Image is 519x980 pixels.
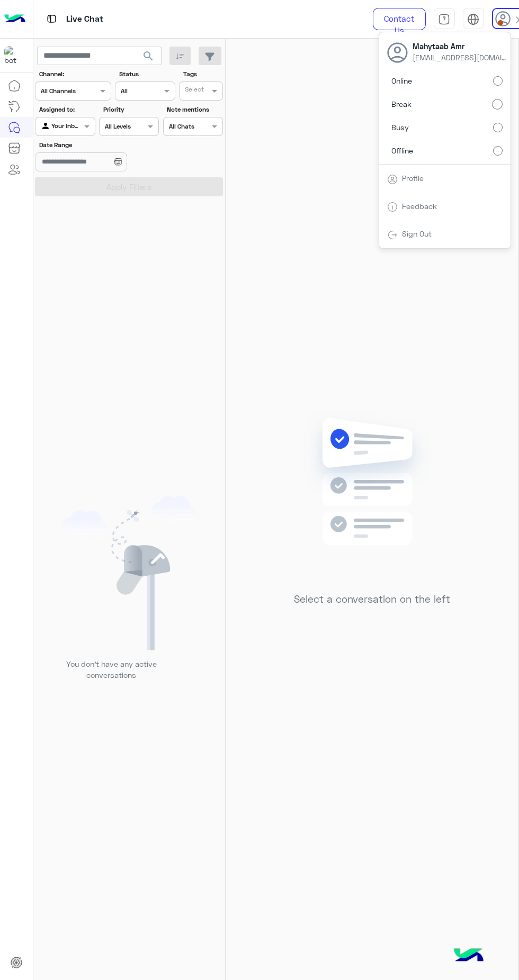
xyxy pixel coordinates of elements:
[373,8,426,30] a: Contact Us
[391,98,411,110] span: Break
[467,13,479,25] img: tab
[58,658,165,681] p: You don’t have any active conversations
[438,13,450,25] img: tab
[402,229,432,238] a: Sign Out
[66,12,103,26] p: Live Chat
[493,123,503,132] input: Busy
[387,202,398,212] img: tab
[35,177,223,196] button: Apply Filters
[391,75,412,86] span: Online
[450,938,487,975] img: hulul-logo.png
[391,145,413,156] span: Offline
[387,174,398,185] img: tab
[4,46,23,65] img: 1403182699927242
[294,593,450,605] h5: Select a conversation on the left
[103,105,158,114] label: Priority
[413,52,508,63] span: [EMAIL_ADDRESS][DOMAIN_NAME]
[167,105,221,114] label: Note mentions
[39,140,158,150] label: Date Range
[62,496,196,650] img: empty users
[391,122,409,133] span: Busy
[142,50,155,62] span: search
[493,146,503,156] input: Offline
[39,69,110,79] label: Channel:
[402,202,437,211] a: Feedback
[493,76,503,86] input: Online
[402,174,424,183] a: Profile
[492,99,503,110] input: Break
[119,69,174,79] label: Status
[296,410,449,585] img: no messages
[387,230,398,240] img: tab
[4,8,25,30] img: Logo
[39,105,94,114] label: Assigned to:
[434,8,455,30] a: tab
[183,69,222,79] label: Tags
[183,85,204,97] div: Select
[136,47,162,69] button: search
[45,12,58,25] img: tab
[413,41,508,52] span: Mahytaab Amr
